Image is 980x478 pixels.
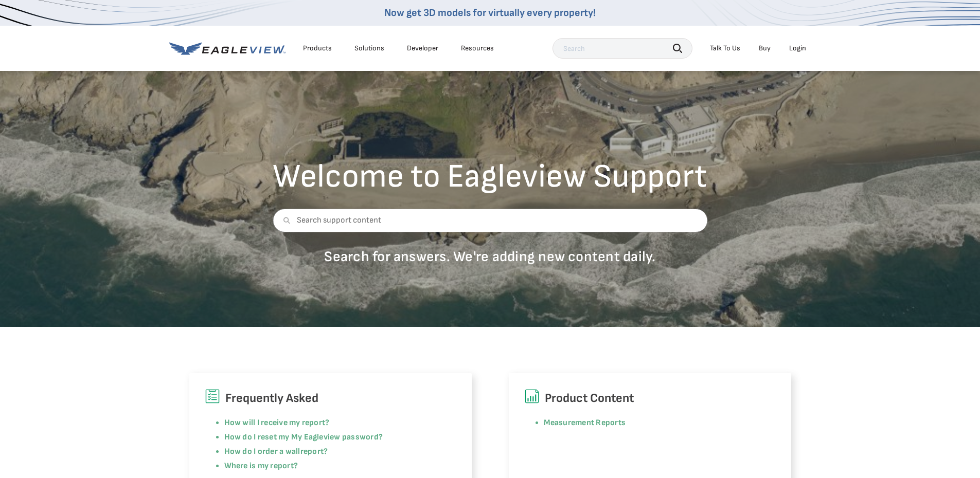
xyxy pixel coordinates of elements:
input: Search [553,38,692,59]
div: Login [789,44,806,53]
h2: Welcome to Eagleview Support [273,160,707,193]
a: ? [324,447,328,456]
input: Search support content [273,209,707,232]
div: Talk To Us [710,44,740,53]
div: Resources [461,44,494,53]
a: How do I reset my My Eagleview password? [224,432,383,442]
a: report [300,447,324,456]
a: Developer [407,44,438,53]
h6: Frequently Asked [205,389,456,408]
a: How will I receive my report? [224,418,330,428]
a: How do I order a wall [224,447,300,456]
a: Measurement Reports [544,418,626,428]
a: Where is my report? [224,461,298,471]
a: Now get 3D models for virtually every property! [384,7,596,19]
div: Products [303,44,332,53]
h6: Product Content [524,389,776,408]
a: Buy [759,44,771,53]
div: Solutions [354,44,384,53]
p: Search for answers. We're adding new content daily. [273,248,707,266]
